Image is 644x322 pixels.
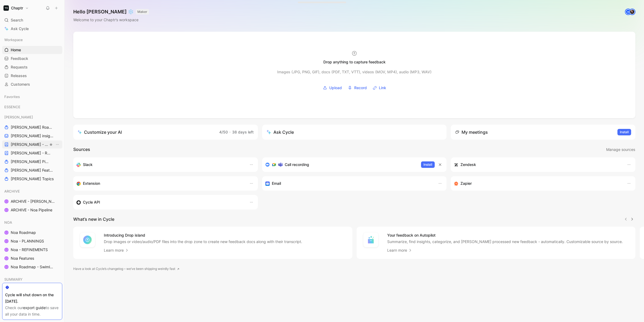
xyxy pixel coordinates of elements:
span: 4/50 [219,130,228,134]
a: Customize your AI4/50·38 days left [73,125,258,140]
div: [PERSON_NAME][PERSON_NAME] Roadmap - open items[PERSON_NAME] insights[PERSON_NAME] - PLANNINGSVie... [2,113,62,183]
div: NOA [2,218,62,226]
span: ARCHIVE - Noa Pipeline [11,207,52,213]
a: export guide [23,305,46,310]
a: [PERSON_NAME] Topics [2,175,62,183]
a: Noa Roadmap - Swimlanes [2,263,62,271]
a: Feedback [2,55,62,63]
h3: Call recording [285,161,309,168]
a: Have a look at Cycle’s changelog – we’ve been shipping weirdly fast [73,266,180,272]
span: Install [620,129,629,135]
button: MAKER [136,9,149,15]
span: Upload [329,85,342,91]
span: [PERSON_NAME] Topics [11,176,54,182]
a: Noa - PLANNINGS [2,237,62,245]
a: ARCHIVE - [PERSON_NAME] Pipeline [2,197,62,205]
div: Customize your AI [78,129,122,135]
h2: Sources [73,146,90,153]
div: Welcome to your Chaptr’s workspace [73,17,149,23]
div: ARCHIVEARCHIVE - [PERSON_NAME] PipelineARCHIVE - Noa Pipeline [2,187,62,214]
h3: Zapier [460,180,472,187]
span: Noa - PLANNINGS [11,238,44,244]
div: SUMMARY [2,275,62,285]
button: ChaptrChaptr [2,4,30,12]
div: K [625,9,631,15]
a: [PERSON_NAME] - REFINEMENTS [2,149,62,157]
span: Noa Roadmap [11,230,36,235]
div: Sync customers & send feedback from custom sources. Get inspired by our favorite use case [76,199,244,205]
span: Noa Roadmap - Swimlanes [11,264,55,270]
button: Manage sources [606,146,635,153]
span: Install [423,162,432,167]
h3: Email [272,180,281,187]
a: Learn more [104,247,129,254]
button: Install [617,129,631,135]
a: ARCHIVE - Noa Pipeline [2,206,62,214]
div: Check our to save all your data in time. [5,305,59,317]
a: [PERSON_NAME] - PLANNINGSView actions [2,140,62,149]
h3: Extension [83,180,100,187]
div: Images (JPG, PNG, GIF), docs (PDF, TXT, VTT), videos (MOV, MP4), audio (MP3, WAV) [277,69,431,75]
div: Forward emails to your feedback inbox [265,180,433,187]
div: Ask Cycle [266,129,294,135]
button: View actions [55,142,60,147]
span: Feedback [11,56,28,61]
span: Releases [11,73,27,78]
h1: Hello [PERSON_NAME] ❄️ [73,9,149,15]
a: [PERSON_NAME] Roadmap - open items [2,123,62,131]
span: SUMMARY [4,277,23,282]
span: Favorites [4,94,20,99]
div: Sync your customers, send feedback and get updates in Slack [76,161,244,168]
span: [PERSON_NAME] insights [11,133,55,139]
div: Capture feedback from thousands of sources with Zapier (survey results, recordings, sheets, etc). [454,180,621,187]
div: ESSENCE [2,103,62,111]
div: SUMMARY [2,275,62,283]
span: Customers [11,82,30,87]
a: Releases [2,72,62,80]
div: ESSENCE [2,103,62,113]
div: [PERSON_NAME] [2,113,62,121]
a: Customers [2,80,62,88]
span: [PERSON_NAME] Pipeline [11,159,50,164]
h3: Zendesk [460,161,476,168]
button: Upload [321,84,344,92]
a: Noa Features [2,254,62,262]
span: 38 days left [232,130,254,134]
a: Noa Roadmap [2,229,62,237]
a: Learn more [387,247,412,254]
div: Sync customers and create docs [454,161,621,168]
span: ESSENCE [4,104,20,110]
a: [PERSON_NAME] Features [2,166,62,174]
span: [PERSON_NAME] - REFINEMENTS [11,150,52,156]
a: [PERSON_NAME] insights [2,132,62,140]
img: avatar [630,9,635,15]
div: NOANoa RoadmapNoa - PLANNINGSNoa - REFINEMENTSNoa FeaturesNoa Roadmap - Swimlanes [2,218,62,271]
span: Workspace [4,37,23,42]
span: Requests [11,64,28,70]
p: Drop images or video/audio/PDF files into the drop zone to create new feedback docs along with th... [104,239,302,244]
span: Record [354,85,367,91]
span: Home [11,47,21,53]
h2: What’s new in Cycle [73,216,114,222]
span: [PERSON_NAME] Roadmap - open items [11,125,53,130]
span: Manage sources [606,146,635,153]
div: ARCHIVE [2,187,62,195]
div: My meetings [455,129,488,135]
h3: Slack [83,161,93,168]
h4: Your feedback on Autopilot [387,232,623,238]
div: Cycle will shut down on the [DATE]. [5,292,59,305]
div: Capture feedback from anywhere on the web [76,180,244,187]
a: Noa - REFINEMENTS [2,246,62,254]
span: ARCHIVE - [PERSON_NAME] Pipeline [11,199,56,204]
span: [PERSON_NAME] Features [11,168,55,173]
span: · [229,130,230,134]
h4: Introducing Drop island [104,232,302,238]
button: Install [421,161,435,168]
div: Drop anything to capture feedback [323,59,386,65]
h1: Chaptr [11,6,23,10]
div: Record & transcribe meetings from Zoom, Meet & Teams. [265,161,417,168]
button: Ask Cycle [262,125,447,140]
span: Noa Features [11,256,34,261]
button: Record [346,84,369,92]
span: Ask Cycle [11,26,29,32]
